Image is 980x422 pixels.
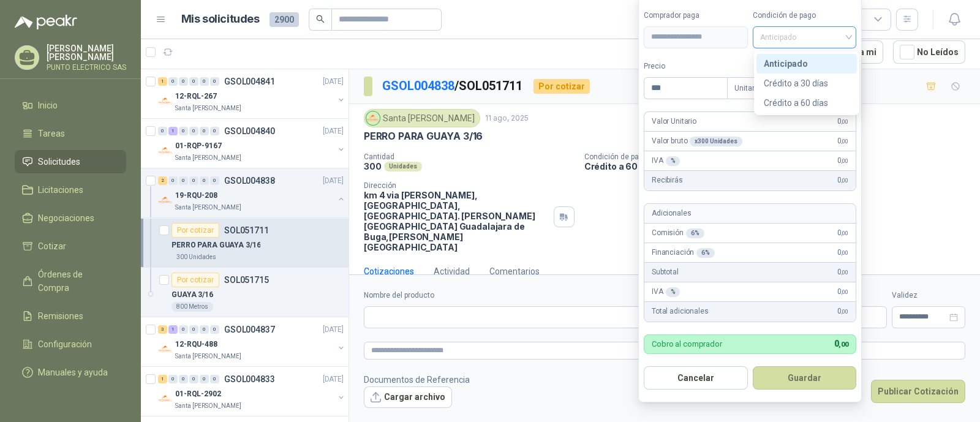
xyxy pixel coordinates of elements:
span: ,00 [841,138,848,145]
span: Remisiones [38,309,83,323]
div: 0 [189,325,198,334]
div: 6 % [686,228,704,238]
p: [PERSON_NAME] [PERSON_NAME] [47,44,126,61]
span: Negociaciones [38,211,94,225]
div: 0 [189,127,198,135]
div: 0 [210,375,219,383]
div: 0 [179,127,188,135]
p: Condición de pago [584,153,975,161]
p: / SOL051711 [382,77,524,96]
div: 0 [189,375,198,383]
div: % [666,287,680,297]
div: 0 [179,375,188,383]
div: 0 [179,77,188,86]
p: Total adicionales [652,306,709,317]
div: 0 [189,77,198,86]
span: Manuales y ayuda [38,366,108,379]
div: 1 [158,77,167,86]
div: Santa [PERSON_NAME] [364,109,480,127]
div: 0 [210,176,219,185]
div: 0 [200,77,209,86]
p: km 4 via [PERSON_NAME], [GEOGRAPHIC_DATA], [GEOGRAPHIC_DATA]. [PERSON_NAME][GEOGRAPHIC_DATA] Guad... [364,190,549,252]
div: Crédito a 30 días [764,77,850,90]
span: ,00 [841,118,848,125]
label: Condición de pago [753,10,857,21]
div: 1 [168,127,178,135]
span: 0 [834,339,848,349]
span: search [316,15,325,23]
p: GSOL004833 [224,375,275,383]
a: Órdenes de Compra [15,263,126,300]
span: Solicitudes [38,155,80,168]
span: ,00 [841,230,848,236]
div: Anticipado [756,54,857,73]
div: 0 [168,375,178,383]
div: 0 [168,176,178,185]
p: Dirección [364,181,549,190]
div: 0 [210,325,219,334]
div: x 300 Unidades [690,137,742,146]
p: [DATE] [323,126,344,137]
p: GSOL004837 [224,325,275,334]
span: Licitaciones [38,183,83,197]
span: ,00 [841,177,848,184]
label: Validez [892,290,965,301]
img: Company Logo [158,342,173,356]
p: GSOL004838 [224,176,275,185]
p: Comisión [652,227,704,239]
p: PUNTO ELECTRICO SAS [47,64,126,71]
p: IVA [652,286,680,298]
p: Recibirás [652,175,683,186]
p: [DATE] [323,175,344,187]
p: Santa [PERSON_NAME] [175,203,241,213]
button: Publicar Cotización [871,380,965,403]
div: 0 [200,375,209,383]
span: 0 [837,286,848,298]
p: Cantidad [364,153,575,161]
a: Manuales y ayuda [15,361,126,384]
p: 01-RQL-2902 [175,388,221,400]
div: Actividad [434,265,470,278]
span: ,00 [841,249,848,256]
p: Santa [PERSON_NAME] [175,352,241,361]
span: Órdenes de Compra [38,268,115,295]
div: 0 [168,77,178,86]
h1: Mis solicitudes [181,10,260,28]
p: Santa [PERSON_NAME] [175,153,241,163]
a: 2 0 0 0 0 0 GSOL004838[DATE] Company Logo19-RQU-208Santa [PERSON_NAME] [158,173,346,213]
a: 1 0 0 0 0 0 GSOL004833[DATE] Company Logo01-RQL-2902Santa [PERSON_NAME] [158,372,346,411]
span: Configuración [38,337,92,351]
span: ,00 [841,269,848,276]
a: Tareas [15,122,126,145]
p: [DATE] [323,76,344,88]
p: GSOL004840 [224,127,275,135]
div: Crédito a 60 días [764,96,850,110]
div: Unidades [384,162,422,171]
div: 2 [158,176,167,185]
a: 3 1 0 0 0 0 GSOL004837[DATE] Company Logo12-RQU-488Santa [PERSON_NAME] [158,322,346,361]
div: 0 [200,176,209,185]
span: 0 [837,306,848,317]
p: [DATE] [323,374,344,385]
div: 0 [179,176,188,185]
label: Comprador paga [644,10,748,21]
span: Cotizar [38,239,66,253]
span: Tareas [38,127,65,140]
p: Santa [PERSON_NAME] [175,401,241,411]
span: Unitario [734,79,802,97]
div: Por cotizar [171,273,219,287]
p: $ 0,00 [838,306,887,328]
div: Por cotizar [533,79,590,94]
div: 0 [210,77,219,86]
p: Financiación [652,247,715,258]
div: 0 [158,127,167,135]
div: 6 % [696,248,715,258]
div: 800 Metros [171,302,213,312]
div: Comentarios [489,265,540,278]
span: ,00 [841,308,848,315]
a: 0 1 0 0 0 0 GSOL004840[DATE] Company Logo01-RQP-9167Santa [PERSON_NAME] [158,124,346,163]
a: Configuración [15,333,126,356]
a: Solicitudes [15,150,126,173]
button: Cancelar [644,366,748,390]
p: GSOL004841 [224,77,275,86]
